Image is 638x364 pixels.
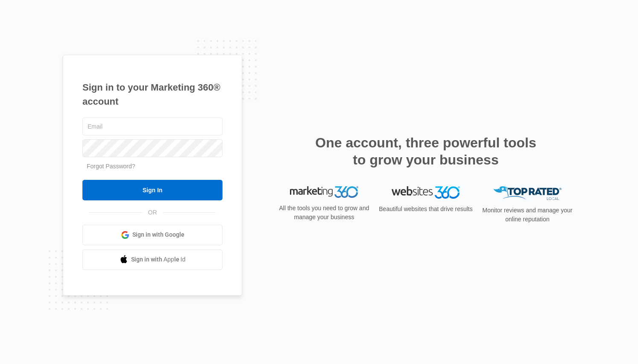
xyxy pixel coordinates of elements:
[82,180,222,200] input: Sign In
[82,80,222,109] h1: Sign in to your Marketing 360® account
[132,230,184,239] span: Sign in with Google
[480,206,575,224] p: Monitor reviews and manage your online reputation
[87,163,135,170] a: Forgot Password?
[82,117,222,135] input: Email
[142,208,163,217] span: OR
[276,204,372,222] p: All the tools you need to grow and manage your business
[378,205,474,214] p: Beautiful websites that drive results
[131,255,186,264] span: Sign in with Apple Id
[82,225,222,245] a: Sign in with Google
[392,186,460,199] img: Websites 360
[313,134,539,168] h2: One account, three powerful tools to grow your business
[493,186,562,200] img: Top Rated Local
[290,186,358,198] img: Marketing 360
[82,250,222,270] a: Sign in with Apple Id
